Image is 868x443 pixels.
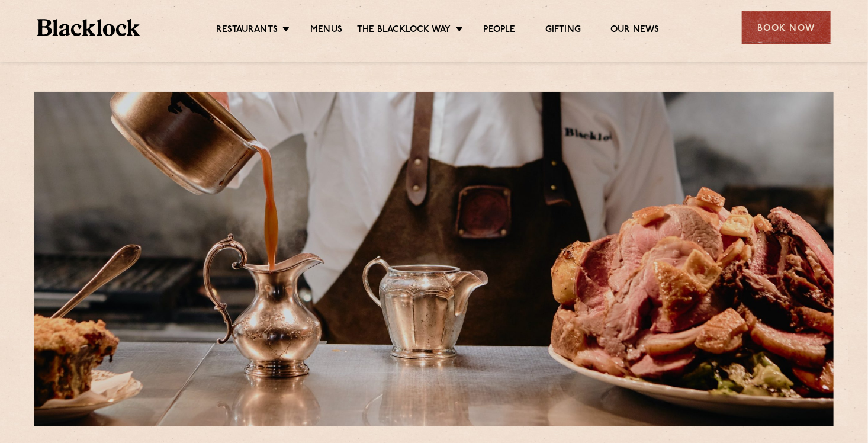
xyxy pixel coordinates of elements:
[484,24,516,37] a: People
[545,24,581,37] a: Gifting
[37,19,140,36] img: BL_Textured_Logo-footer-cropped.svg
[742,11,831,44] div: Book Now
[610,24,660,37] a: Our News
[216,24,278,37] a: Restaurants
[310,24,342,37] a: Menus
[357,24,451,37] a: The Blacklock Way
